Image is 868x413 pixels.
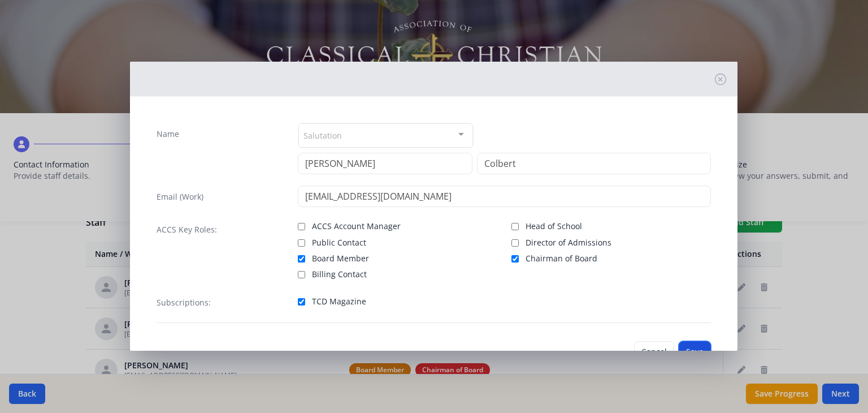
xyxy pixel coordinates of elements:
[157,191,203,203] label: Email (Work)
[477,153,711,174] input: Last Name
[511,223,519,230] input: Head of School
[526,221,582,232] span: Head of School
[526,237,611,248] span: Director of Admissions
[312,296,366,307] span: TCD Magazine
[312,253,369,264] span: Board Member
[298,298,305,306] input: TCD Magazine
[526,253,597,264] span: Chairman of Board
[312,221,401,232] span: ACCS Account Manager
[511,255,519,263] input: Chairman of Board
[298,239,305,247] input: Public Contact
[157,224,217,235] label: ACCS Key Roles:
[298,223,305,230] input: ACCS Account Manager
[679,341,711,363] button: Save
[298,271,305,278] input: Billing Contact
[634,341,674,363] button: Cancel
[303,128,342,141] span: Salutation
[511,239,519,247] input: Director of Admissions
[157,297,211,308] label: Subscriptions:
[312,269,367,280] span: Billing Contact
[298,255,305,263] input: Board Member
[312,237,366,248] span: Public Contact
[298,186,711,207] input: contact@site.com
[298,153,472,174] input: First Name
[157,128,179,140] label: Name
